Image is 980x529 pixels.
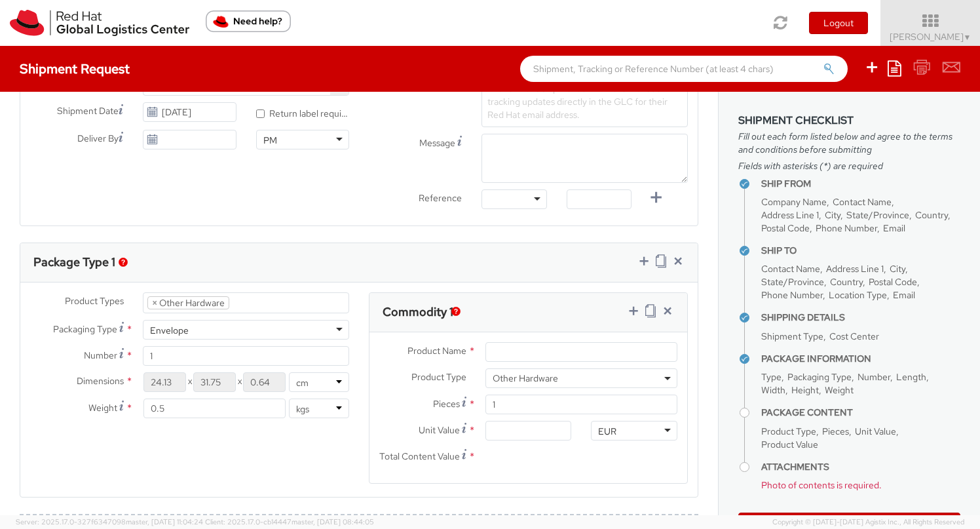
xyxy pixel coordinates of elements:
[833,196,892,208] span: Contact Name
[88,402,117,414] span: Weight
[896,371,926,383] span: Length
[419,137,455,149] span: Message
[152,297,157,309] span: ×
[379,450,460,462] span: Total Content Value
[77,132,119,146] span: Deliver By
[84,349,117,361] span: Number
[883,222,905,234] span: Email
[761,276,824,288] span: State/Province
[791,384,819,396] span: Height
[761,313,960,323] h4: Shipping Details
[383,305,453,319] h3: Commodity 1
[761,371,782,383] span: Type
[407,345,466,357] span: Product Name
[57,104,119,118] span: Shipment Date
[16,517,203,526] span: Server: 2025.17.0-327f6347098
[493,372,670,384] span: Other Hardware
[846,209,909,221] span: State/Province
[292,517,374,526] span: master, [DATE] 08:44:05
[598,425,616,438] div: EUR
[485,368,677,388] span: Other Hardware
[772,517,964,528] span: Copyright © [DATE]-[DATE] Agistix Inc., All Rights Reserved
[915,209,948,221] span: Country
[243,372,286,392] input: Height
[33,256,115,269] h3: Package Type 1
[263,134,277,147] div: PM
[256,105,349,120] label: Return label required
[787,371,852,383] span: Packaging Type
[205,517,374,526] span: Client: 2025.17.0-cb14447
[65,295,124,307] span: Product Types
[855,425,896,437] span: Unit Value
[761,330,823,342] span: Shipment Type
[143,372,186,392] input: Length
[893,289,915,301] span: Email
[236,372,243,392] span: X
[433,398,460,410] span: Pieces
[857,371,890,383] span: Number
[411,371,466,383] span: Product Type
[761,209,819,221] span: Address Line 1
[206,10,291,32] button: Need help?
[761,263,820,275] span: Contact Name
[825,384,854,396] span: Weight
[761,179,960,189] h4: Ship From
[761,384,785,396] span: Width
[869,276,917,288] span: Postal Code
[738,115,960,127] h3: Shipment Checklist
[761,289,823,301] span: Phone Number
[822,425,849,437] span: Pieces
[126,517,203,526] span: master, [DATE] 11:04:24
[419,192,462,204] span: Reference
[890,31,971,43] span: [PERSON_NAME]
[761,439,818,450] span: Product Value
[825,209,840,221] span: City
[761,425,816,437] span: Product Type
[738,130,960,156] span: Fill out each form listed below and agree to the terms and conditions before submitting
[829,330,879,342] span: Cost Center
[890,263,905,275] span: City
[761,354,960,364] h4: Package Information
[829,289,887,301] span: Location Type
[77,375,124,387] span: Dimensions
[761,462,960,472] h4: Attachments
[809,12,868,34] button: Logout
[10,10,189,36] img: rh-logistics-00dfa346123c4ec078e1.svg
[830,276,863,288] span: Country
[147,296,229,309] li: Other Hardware
[53,323,117,335] span: Packaging Type
[520,56,848,82] input: Shipment, Tracking or Reference Number (at least 4 chars)
[826,263,884,275] span: Address Line 1
[761,408,960,418] h4: Package Content
[193,372,236,392] input: Width
[761,246,960,256] h4: Ship To
[738,159,960,172] span: Fields with asterisks (*) are required
[20,62,130,76] h4: Shipment Request
[256,109,265,118] input: Return label required
[761,196,827,208] span: Company Name
[186,372,193,392] span: X
[964,32,971,43] span: ▼
[761,479,882,491] span: Photo of contents is required.
[150,324,189,337] div: Envelope
[419,424,460,436] span: Unit Value
[761,222,810,234] span: Postal Code
[816,222,877,234] span: Phone Number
